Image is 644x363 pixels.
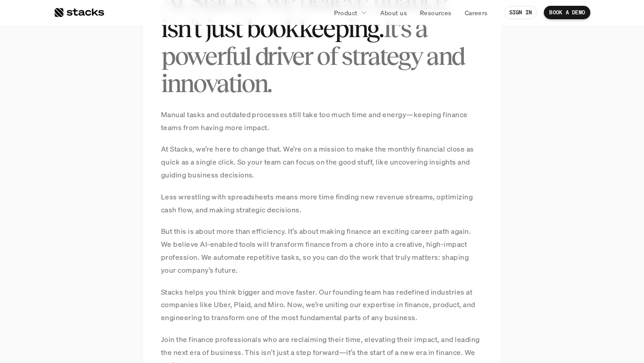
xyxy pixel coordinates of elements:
a: Careers [459,4,493,21]
p: Less wrestling with spreadsheets means more time finding new revenue streams, optimizing cash flo... [161,190,483,216]
p: Careers [465,8,488,17]
p: Resources [420,8,452,17]
a: Resources [415,4,457,21]
a: BOOK A DEMO [544,6,590,19]
span: It's a powerful driver of strategy and innovation. [161,14,468,97]
p: But this is about more than efficiency. It’s about making finance an exciting career path again. ... [161,225,483,276]
p: SIGN IN [509,9,532,16]
p: Manual tasks and outdated processes still take too much time and energy—keeping finance teams fro... [161,108,483,134]
a: About us [375,4,412,21]
p: About us [380,8,407,17]
a: SIGN IN [504,6,538,19]
p: BOOK A DEMO [549,9,585,16]
p: At Stacks, we’re here to change that. We’re on a mission to make the monthly financial close as q... [161,143,483,181]
p: Stacks helps you think bigger and move faster. Our founding team has redefined industries at comp... [161,286,483,324]
p: Product [334,8,358,17]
